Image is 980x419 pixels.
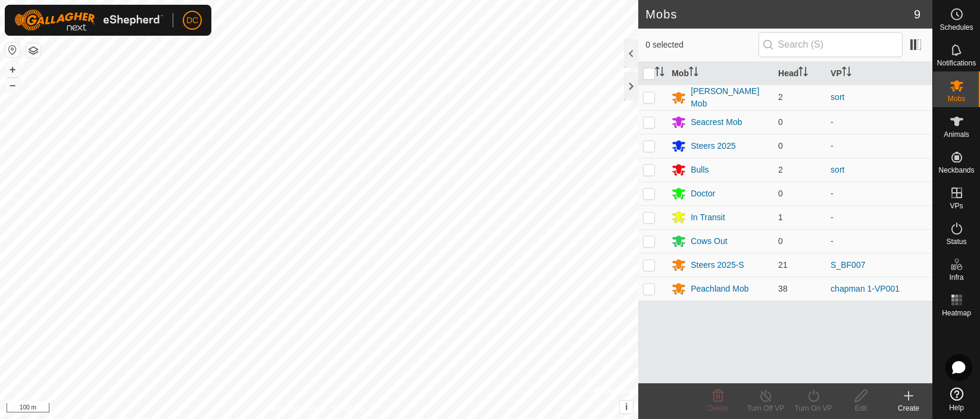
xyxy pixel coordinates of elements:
div: In Transit [691,211,725,224]
a: Help [933,383,980,416]
a: S_BF007 [831,260,865,270]
span: 1 [778,212,783,222]
span: Help [949,404,964,411]
span: DC [186,14,198,27]
span: 2 [778,165,783,174]
span: i [625,402,628,412]
td: - [826,205,932,229]
button: + [5,62,20,77]
span: 21 [778,260,788,270]
img: Gallagher Logo [14,10,163,31]
div: [PERSON_NAME] Mob [691,85,769,110]
a: Contact Us [331,404,366,414]
div: Steers 2025 [691,140,736,152]
a: sort [831,165,844,174]
span: Animals [944,131,969,138]
p-sorticon: Activate to sort [842,68,851,78]
span: 2 [778,92,783,102]
div: Peachland Mob [691,283,748,295]
span: 0 [778,117,783,127]
span: 0 [778,236,783,246]
span: 0 selected [645,39,758,51]
button: – [5,78,20,92]
th: Head [773,62,826,85]
span: Mobs [948,95,965,102]
span: Heatmap [942,309,971,317]
a: sort [831,92,844,102]
span: Schedules [940,24,973,31]
span: Status [946,238,966,245]
span: Neckbands [938,167,974,174]
span: 0 [778,189,783,198]
input: Search (S) [759,32,903,57]
td: - [826,229,932,253]
button: i [620,401,633,414]
span: 0 [778,141,783,151]
div: Turn Off VP [742,403,789,414]
p-sorticon: Activate to sort [655,68,664,78]
td: - [826,182,932,205]
div: Create [885,403,932,414]
span: 9 [914,5,920,23]
th: VP [826,62,932,85]
div: Seacrest Mob [691,116,742,129]
div: Bulls [691,164,709,176]
div: Cows Out [691,235,727,248]
span: VPs [950,202,963,209]
p-sorticon: Activate to sort [689,68,698,78]
button: Reset Map [5,43,20,57]
span: Notifications [937,60,976,67]
h2: Mobs [645,7,914,21]
p-sorticon: Activate to sort [798,68,808,78]
div: Turn On VP [789,403,837,414]
th: Mob [667,62,773,85]
button: Map Layers [26,43,40,58]
div: Steers 2025-S [691,259,744,271]
span: Delete [708,404,729,412]
td: - [826,134,932,158]
div: Doctor [691,187,715,200]
div: Edit [837,403,885,414]
a: chapman 1-VP001 [831,284,900,293]
span: Infra [949,274,963,281]
a: Privacy Policy [272,404,317,414]
span: 38 [778,284,788,293]
td: - [826,110,932,134]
